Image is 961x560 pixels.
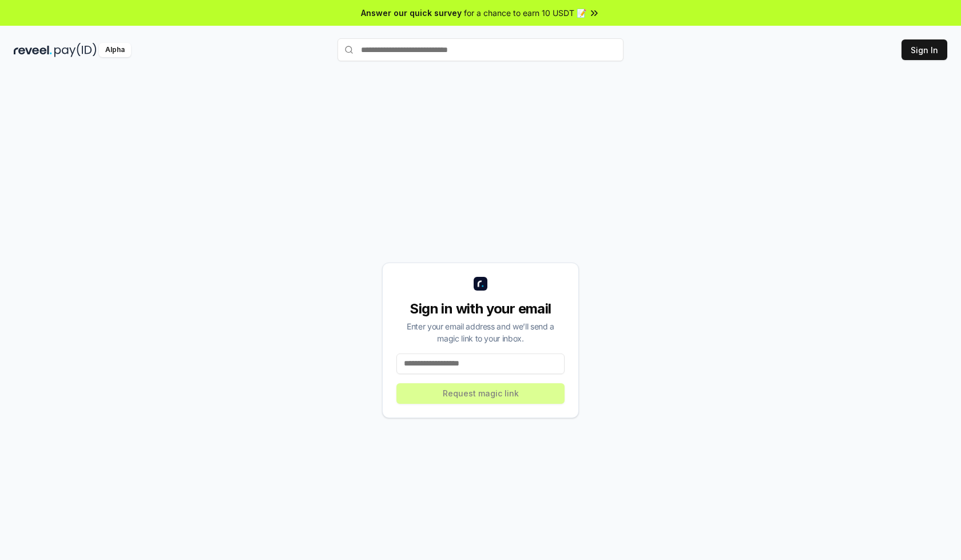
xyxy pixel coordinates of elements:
[902,39,947,60] button: Sign In
[99,43,131,57] div: Alpha
[361,7,462,19] span: Answer our quick survey
[396,320,565,344] div: Enter your email address and we’ll send a magic link to your inbox.
[464,7,586,19] span: for a chance to earn 10 USDT 📝
[396,300,565,318] div: Sign in with your email
[474,277,487,291] img: logo_small
[54,43,97,57] img: pay_id
[14,43,52,57] img: reveel_dark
